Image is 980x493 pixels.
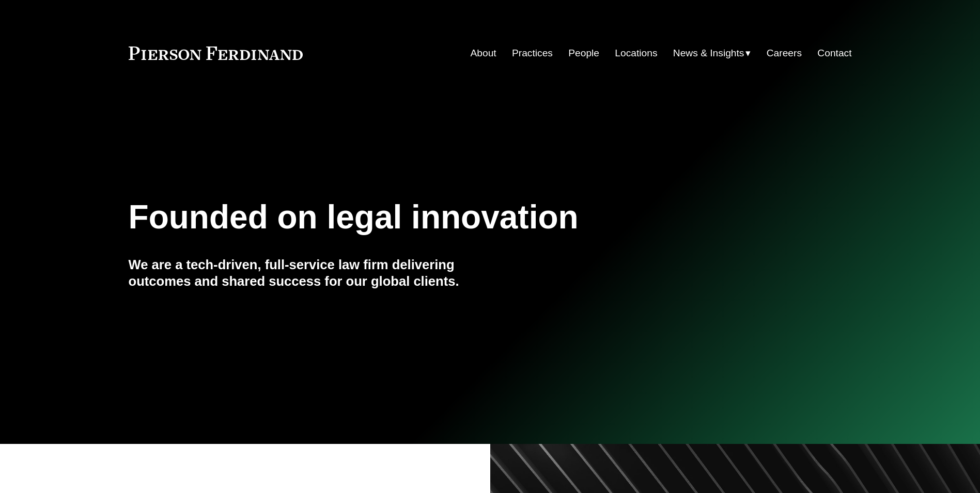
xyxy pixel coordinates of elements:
a: Careers [767,43,802,63]
a: People [568,43,599,63]
a: Locations [615,43,657,63]
a: Contact [817,43,851,63]
a: folder dropdown [673,43,751,63]
h4: We are a tech-driven, full-service law firm delivering outcomes and shared success for our global... [129,256,490,290]
h1: Founded on legal innovation [129,198,732,236]
a: Practices [512,43,553,63]
a: About [471,43,496,63]
span: News & Insights [673,44,744,63]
